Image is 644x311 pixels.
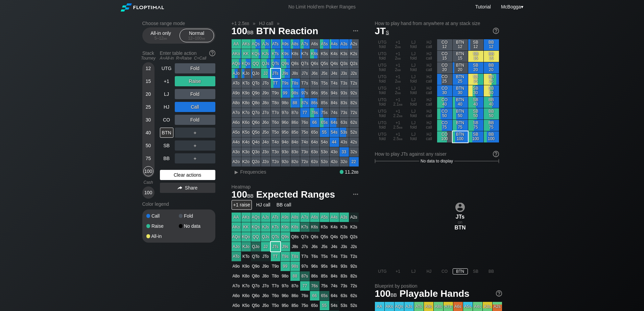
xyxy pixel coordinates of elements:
div: UTG fold [375,51,390,62]
div: Q9o [251,88,261,98]
span: BTN Reaction [255,26,319,37]
div: J9o [261,88,270,98]
div: Raise [146,224,179,228]
div: T8o [271,98,280,108]
div: K6o [241,118,251,127]
div: BB 100 [484,131,499,142]
div: K5o [241,128,251,137]
div: 53s [339,128,349,137]
div: +1 2.5 [390,131,406,142]
div: +1 2 [390,51,406,62]
div: 75 [143,153,153,163]
div: T5s [320,79,329,88]
div: T4o [271,137,280,147]
div: LJ fold [406,97,421,108]
div: SB 15 [468,51,483,62]
div: BTN 30 [453,85,468,96]
div: AJs [261,39,270,49]
div: LJ fold [406,74,421,85]
div: SB 75 [468,120,483,131]
div: BB 12 [484,39,499,50]
div: A6o [232,118,241,127]
div: A3s [339,39,349,49]
div: HJ call [422,51,437,62]
div: 64s [330,118,339,127]
div: T4s [330,79,339,88]
div: BB 20 [484,62,499,73]
div: T2s [349,79,359,88]
div: Q2s [349,59,359,68]
div: 54s [330,128,339,137]
div: 87s [300,98,310,108]
div: K2s [349,49,359,59]
div: SB 25 [468,74,483,85]
span: bb [397,67,401,72]
div: J5o [261,128,270,137]
div: Call [175,102,215,112]
div: 94s [330,88,339,98]
div: 100 [143,187,153,198]
div: CO 40 [437,97,452,108]
img: ellipsis.fd386fe8.svg [352,27,359,35]
div: 98o [281,98,290,108]
div: 54o [320,137,329,147]
div: J6s [310,69,319,78]
div: 75s [320,108,329,117]
div: J4o [261,137,270,147]
div: K3s [339,49,349,59]
div: QJo [251,69,261,78]
div: T7s [300,79,310,88]
div: UTG fold [375,62,390,73]
div: LJ fold [406,120,421,131]
div: CO 75 [437,120,452,131]
div: SB [160,140,173,151]
div: HJ call [422,85,437,96]
div: Q7o [251,108,261,117]
div: ＋ [175,140,215,151]
div: K9s [281,49,290,59]
div: 63o [310,147,319,157]
div: BTN 25 [453,74,468,85]
div: Tourney [140,56,157,61]
div: No data [179,224,211,228]
div: +1 2.5 [390,120,406,131]
div: 44 [330,137,339,147]
div: T9s [281,79,290,88]
div: BB 75 [484,120,499,131]
div: BTN 75 [453,120,468,131]
div: No Limit Hold’em Poker Ranges [278,4,366,11]
div: K6s [310,49,319,59]
div: A9o [232,88,241,98]
div: K4s [330,49,339,59]
div: J2s [349,69,359,78]
div: 74s [330,108,339,117]
div: BTN 100 [453,131,468,142]
div: KTs [271,49,280,59]
div: ＋ [175,128,215,138]
div: 42s [349,137,359,147]
div: 53o [320,147,329,157]
div: UTG fold [375,131,390,142]
img: help.32db89a4.svg [492,150,500,158]
div: KK [241,49,251,59]
div: BTN 15 [453,51,468,62]
div: Q8o [251,98,261,108]
div: 15 [143,76,153,86]
div: Q9s [281,59,290,68]
div: 92s [349,88,359,98]
div: Q4s [330,59,339,68]
div: T3s [339,79,349,88]
div: 33 [339,147,349,157]
div: BTN 40 [453,97,468,108]
div: T5o [271,128,280,137]
span: bb [164,36,167,41]
div: HJ call [422,120,437,131]
div: J9s [281,69,290,78]
div: Call [146,214,179,218]
div: 93o [281,147,290,157]
div: 63s [339,118,349,127]
div: Q8s [290,59,300,68]
div: T3o [271,147,280,157]
div: +1 2 [390,74,406,85]
div: HJ call [422,62,437,73]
